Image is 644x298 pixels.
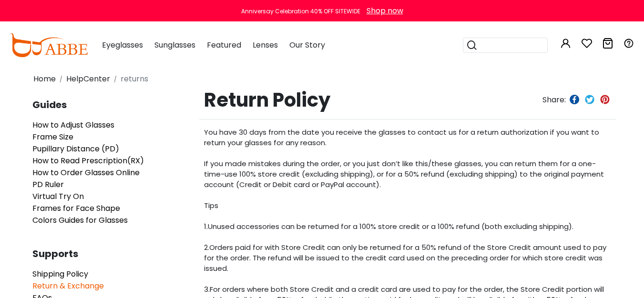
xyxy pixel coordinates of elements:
[289,40,325,50] span: Our Story
[199,89,478,111] span: Return Policy
[367,5,403,17] div: Shop now
[585,95,594,104] img: twitter
[121,73,148,84] a: returns
[32,249,204,258] span: Supports
[32,179,64,190] a: PD Ruler
[241,7,360,16] div: Anniversay Celebration 40% OFF SITEWIDE
[600,95,610,104] img: pinterest
[33,73,56,84] a: Home
[32,119,114,130] a: How to Adjust Glasses
[207,40,241,50] span: Featured
[10,33,88,57] img: abbeglasses.com
[32,203,120,214] a: Frames for Face Shape
[570,95,579,104] img: facebook
[32,215,128,226] a: Colors Guides for Glasses
[32,280,104,291] a: Return & Exchange
[32,167,140,178] a: How to Order Glasses Online
[32,69,612,89] nav: breadcrumb
[542,94,566,105] span: Share:
[66,73,110,84] a: HelpCenter
[32,191,84,202] a: Virtual Try On
[102,40,143,50] span: Eyeglasses
[253,40,278,50] span: Lenses
[154,40,195,50] span: Sunglasses
[362,5,403,16] a: Shop now
[32,155,144,166] a: How to Read Prescription(RX)
[32,268,88,279] a: Shipping Policy
[32,143,119,154] a: Pupillary Distance (PD)
[32,131,73,142] a: Frame Size
[32,100,204,109] span: Guides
